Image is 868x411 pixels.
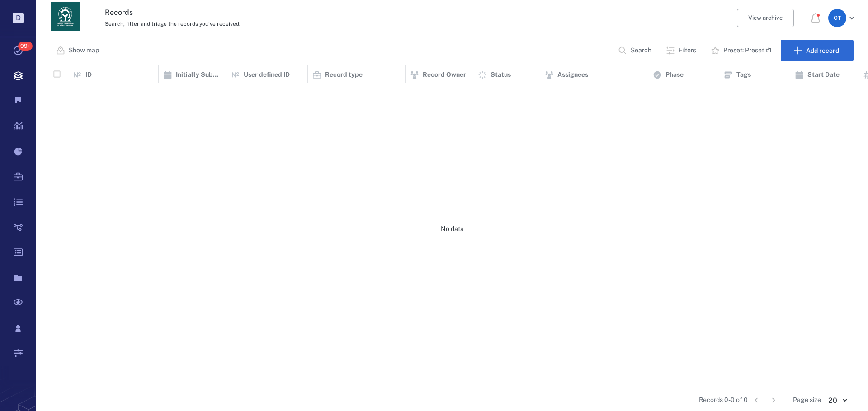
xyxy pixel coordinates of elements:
p: User defined ID [244,70,290,79]
p: Show map [69,46,99,55]
p: Phase [665,70,684,79]
button: Show map [51,40,106,61]
button: Add record [781,40,854,61]
p: Filters [679,46,696,55]
p: Record type [325,70,363,79]
div: O T [828,9,846,27]
button: Search [613,40,659,61]
button: View archive [737,9,794,27]
span: Page size [793,396,821,405]
button: OT [828,9,857,27]
p: Preset: Preset #1 [723,46,772,55]
span: Records 0-0 of 0 [699,396,748,405]
p: Initially Submitted Date [176,70,222,79]
a: Go home [51,2,80,34]
p: Assignees [557,70,588,79]
p: Status [491,70,511,79]
img: Georgia Department of Human Services logo [51,2,80,31]
p: Record Owner [423,70,466,79]
h3: Records [105,7,598,18]
button: Filters [660,40,703,61]
div: 20 [821,395,854,406]
button: Preset: Preset #1 [705,40,779,61]
p: Tags [736,70,751,79]
p: D [13,13,24,23]
p: Search [631,46,651,55]
span: Search, filter and triage the records you've received. [105,21,241,27]
span: 99+ [18,42,33,51]
p: Start Date [807,70,840,79]
nav: pagination navigation [748,393,782,407]
p: ID [85,70,92,79]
